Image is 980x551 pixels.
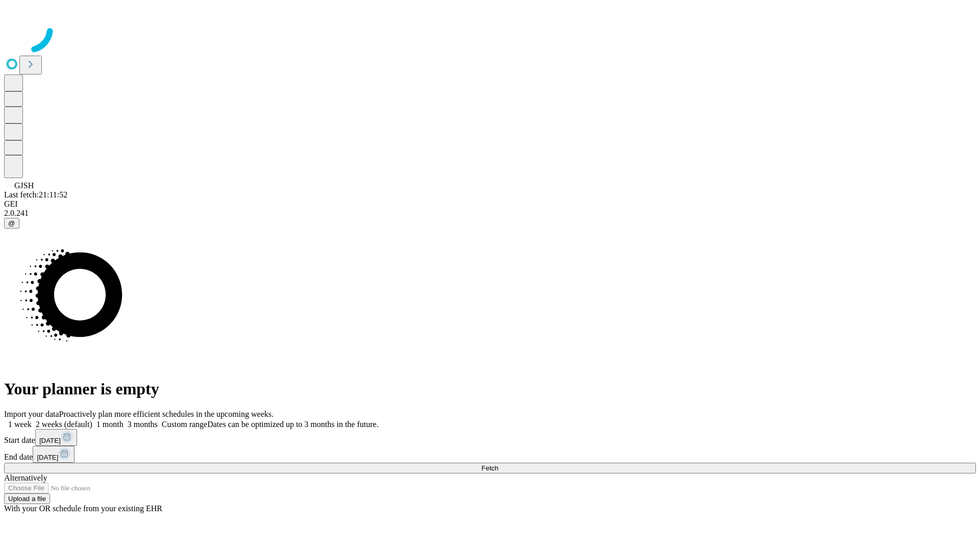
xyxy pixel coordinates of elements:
[4,199,976,209] div: GEI
[4,209,976,218] div: 2.0.241
[4,218,19,229] button: @
[59,410,274,418] span: Proactively plan more efficient schedules in the upcoming weeks.
[4,380,976,398] h1: Your planner is empty
[14,181,34,190] span: GJSH
[37,454,58,461] span: [DATE]
[162,420,207,429] span: Custom range
[481,464,498,472] span: Fetch
[96,420,124,429] span: 1 month
[8,219,15,227] span: @
[4,463,976,473] button: Fetch
[4,504,162,513] span: With your OR schedule from your existing EHR
[4,190,67,199] span: Last fetch: 21:11:52
[4,429,976,446] div: Start date
[33,446,75,463] button: [DATE]
[4,446,976,463] div: End date
[128,420,158,429] span: 3 months
[4,493,50,504] button: Upload a file
[8,420,32,429] span: 1 week
[4,473,47,482] span: Alternatively
[36,420,92,429] span: 2 weeks (default)
[35,429,77,446] button: [DATE]
[39,437,61,444] span: [DATE]
[207,420,378,429] span: Dates can be optimized up to 3 months in the future.
[4,410,59,418] span: Import your data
